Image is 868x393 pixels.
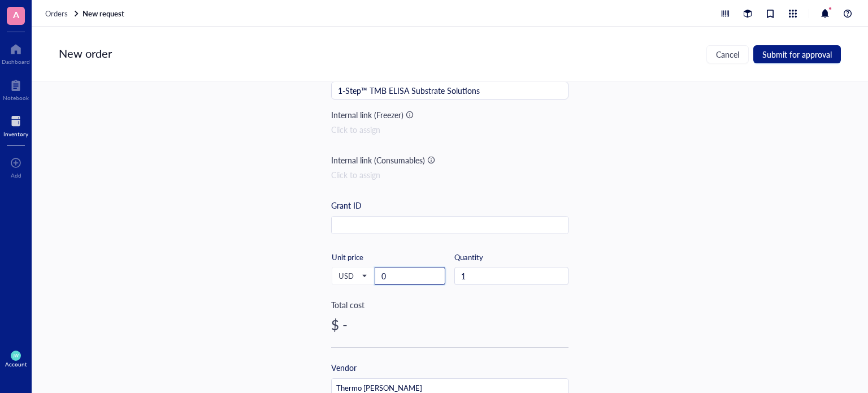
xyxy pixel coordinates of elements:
div: Add [11,172,21,179]
div: Total cost [331,299,568,311]
span: Cancel [716,50,739,59]
span: A [13,7,19,21]
div: Click to assign [331,169,568,181]
a: Dashboard [2,40,30,65]
div: Internal link (Consumables) [331,154,425,166]
div: Quantity [454,252,568,262]
div: Account [5,361,27,368]
div: Inventory [3,131,28,137]
button: Cancel [706,45,749,63]
span: Submit for approval [762,50,832,59]
div: Click to assign [331,123,568,136]
span: USD [338,271,366,281]
a: Orders [45,8,80,19]
span: Orders [45,8,68,19]
div: Notebook [3,94,29,101]
div: Vendor [331,361,357,374]
div: Dashboard [2,58,30,65]
div: Grant ID [331,199,362,211]
div: $ - [331,316,568,334]
a: Inventory [3,113,28,137]
a: New request [83,8,127,19]
button: Submit for approval [753,45,841,63]
div: Internal link (Freezer) [331,109,403,121]
span: JW [13,353,18,358]
div: New order [59,45,112,63]
div: Unit price [332,252,402,262]
a: Notebook [3,76,29,101]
